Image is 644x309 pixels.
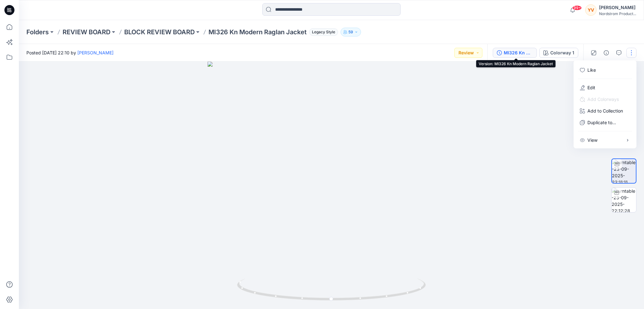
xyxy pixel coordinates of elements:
a: [PERSON_NAME] [77,50,114,55]
a: BLOCK REVIEW BOARD [124,28,195,36]
img: turntable-23-09-2025-22:11:11 [612,159,636,183]
p: View [587,137,597,143]
button: Legacy Style [307,28,338,36]
div: Colorway 1 [550,49,574,56]
div: MI326 Kn Modern Raglan Jacket [504,49,533,56]
div: YV [585,4,597,16]
p: Like [587,67,596,73]
span: Posted [DATE] 22:10 by [26,49,114,56]
p: Add to Collection [587,108,623,114]
div: [PERSON_NAME] [599,4,636,11]
a: Edit [587,84,595,91]
a: Folders [26,28,49,36]
button: 59 [341,28,361,36]
div: Nordstrom Product... [599,11,636,16]
button: Colorway 1 [539,48,578,58]
p: Duplicate to... [587,119,616,126]
button: MI326 Kn Modern Raglan Jacket [493,48,537,58]
a: REVIEW BOARD [63,28,110,36]
span: 99+ [572,5,582,10]
img: turntable-23-09-2025-22:12:28 [612,188,636,212]
span: Legacy Style [309,28,338,36]
button: Details [601,48,611,58]
p: MI326 Kn Modern Raglan Jacket [208,28,307,36]
p: 59 [348,29,353,36]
